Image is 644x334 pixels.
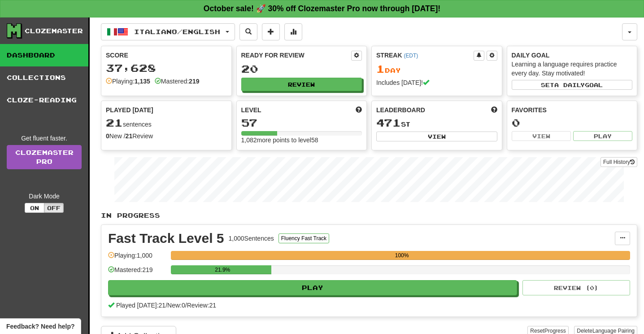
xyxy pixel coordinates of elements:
span: Level [241,105,261,114]
span: Open feedback widget [6,322,74,331]
span: Review: 21 [187,302,216,309]
button: Review [241,78,362,91]
div: 57 [241,117,362,128]
span: / [185,302,187,309]
span: Played [DATE]: 21 [116,302,165,309]
div: Includes [DATE]! [376,78,497,87]
button: Fluency Fast Track [278,233,329,243]
div: Day [376,63,497,75]
button: View [376,132,497,141]
div: Daily Goal [512,51,633,60]
strong: 21 [126,132,133,140]
a: (EDT) [404,53,418,59]
span: / [165,302,167,309]
p: In Progress [101,211,637,220]
button: Play [573,131,632,141]
div: sentences [106,117,227,129]
span: Leaderboard [376,105,425,114]
div: New / Review [106,132,227,141]
div: Get fluent faster. [7,134,82,143]
div: Learning a language requires practice every day. Stay motivated! [512,60,633,78]
span: New: 0 [167,302,185,309]
div: Fast Track Level 5 [108,232,224,245]
div: 37,628 [106,62,227,74]
div: 1,082 more points to level 58 [241,136,362,145]
a: ClozemasterPro [7,145,82,169]
button: Full History [600,157,637,167]
button: Italiano/English [101,23,235,40]
div: Mastered: 219 [108,265,166,280]
button: More stats [284,23,302,40]
span: 471 [376,116,401,129]
div: Score [106,51,227,60]
div: 100% [174,251,630,260]
div: st [376,117,497,129]
button: Seta dailygoal [512,80,633,90]
span: Progress [544,328,566,334]
span: 1 [376,62,385,75]
span: Language Pairing [592,328,635,334]
div: Dark Mode [7,192,82,201]
button: Search sentences [239,23,257,40]
div: Clozemaster [25,26,83,35]
div: 21.9% [174,265,271,274]
div: 1,000 Sentences [229,234,274,243]
div: Ready for Review [241,51,352,60]
span: 21 [106,116,123,129]
span: Italiano / English [134,28,220,35]
div: Favorites [512,105,633,114]
div: Mastered: [155,77,200,86]
span: Played [DATE] [106,105,153,114]
button: On [25,203,44,213]
div: Streak [376,51,474,60]
strong: 1,135 [135,78,150,85]
strong: 0 [106,132,109,140]
strong: 219 [189,78,199,85]
div: 20 [241,63,362,75]
strong: October sale! 🚀 30% off Clozemaster Pro now through [DATE]! [204,4,440,13]
button: Off [44,203,64,213]
button: Review (0) [522,280,630,295]
button: View [512,131,571,141]
span: a daily [554,82,585,88]
span: This week in points, UTC [491,105,497,114]
div: Playing: [106,77,150,86]
div: 0 [512,117,633,128]
span: Score more points to level up [356,105,362,114]
div: Playing: 1,000 [108,251,166,266]
button: Add sentence to collection [262,23,280,40]
button: Play [108,280,517,295]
